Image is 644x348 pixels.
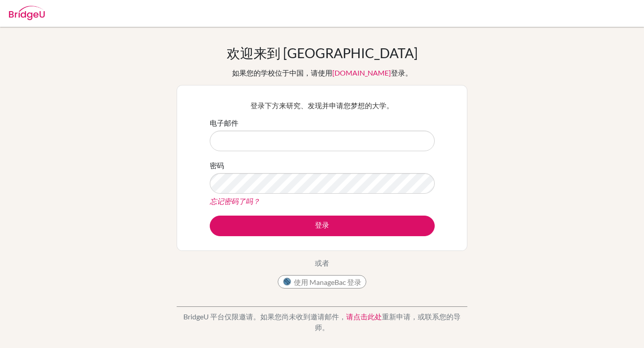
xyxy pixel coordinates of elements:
font: 登录下方来研究、发现并申请您梦想的大学。 [250,101,394,110]
font: 或者 [315,259,329,267]
font: 使用 ManageBac 登录 [294,278,361,286]
a: 请点击此处 [346,312,382,321]
font: 如果您的学校位于中国，请使用 [232,68,332,77]
font: 重新申请，或联系您的导师。 [315,312,461,331]
font: 登录 [315,221,329,229]
button: 登录 [210,216,435,236]
a: [DOMAIN_NAME] [332,68,391,77]
button: 使用 ManageBac 登录 [278,275,366,289]
a: 忘记密码了吗？ [210,197,260,205]
font: 电子邮件 [210,119,238,127]
font: BridgeU 平台仅限邀请。如果您尚未收到邀请邮件， [183,312,346,321]
font: 登录。 [391,68,412,77]
font: 欢迎来到 [GEOGRAPHIC_DATA] [227,45,418,61]
img: Bridge-U [9,6,45,20]
font: 密码 [210,161,224,170]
